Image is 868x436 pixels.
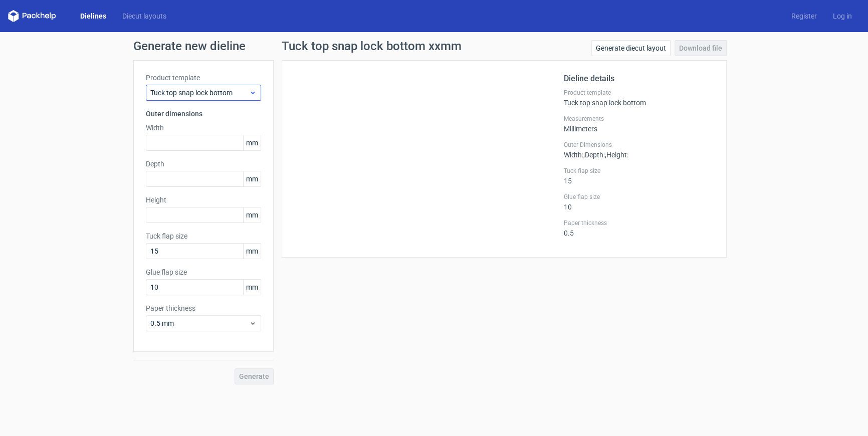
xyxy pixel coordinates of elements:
[564,89,714,97] label: Product template
[243,207,261,223] span: mm
[564,193,714,201] label: Glue flap size
[564,89,714,107] div: Tuck top snap lock bottom
[564,151,583,159] span: Width :
[564,115,714,133] div: Millimeters
[243,171,261,186] span: mm
[783,11,825,21] a: Register
[583,151,605,159] span: , Depth :
[72,11,114,21] a: Dielines
[150,88,249,98] span: Tuck top snap lock bottom
[146,231,261,241] label: Tuck flap size
[114,11,174,21] a: Diecut layouts
[146,195,261,205] label: Height
[146,109,261,119] h3: Outer dimensions
[605,151,628,159] span: , Height :
[146,123,261,133] label: Width
[146,267,261,277] label: Glue flap size
[243,244,261,259] span: mm
[564,73,714,85] h2: Dieline details
[825,11,860,21] a: Log in
[146,303,261,313] label: Paper thickness
[564,141,714,149] label: Outer Dimensions
[243,135,261,150] span: mm
[564,167,714,185] div: 15
[146,159,261,169] label: Depth
[564,219,714,227] label: Paper thickness
[564,219,714,237] div: 0.5
[282,40,462,52] h1: Tuck top snap lock bottom xxmm
[591,40,671,56] a: Generate diecut layout
[243,280,261,295] span: mm
[564,167,714,175] label: Tuck flap size
[146,73,261,83] label: Product template
[133,40,735,52] h1: Generate new dieline
[150,318,249,328] span: 0.5 mm
[564,193,714,211] div: 10
[564,115,714,123] label: Measurements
